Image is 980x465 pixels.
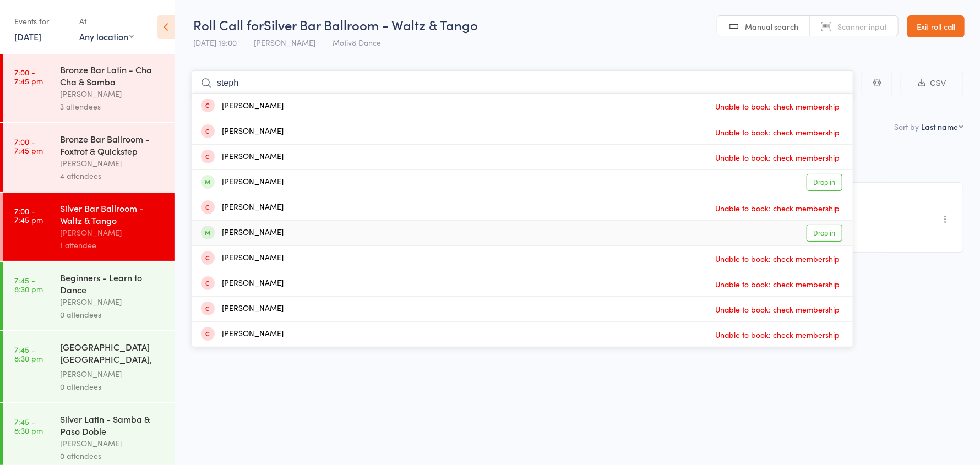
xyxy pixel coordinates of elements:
span: Unable to book: check membership [712,250,842,267]
div: [PERSON_NAME] [60,157,165,169]
a: 7:00 -7:45 pmSilver Bar Ballroom - Waltz & Tango[PERSON_NAME]1 attendee [3,193,175,261]
time: 7:45 - 8:30 pm [14,276,43,293]
div: [PERSON_NAME] [201,252,284,265]
a: Drop in [807,174,842,191]
div: [PERSON_NAME] [201,151,284,163]
input: Search by name [192,70,853,96]
a: Exit roll call [907,15,965,37]
div: Silver Bar Ballroom - Waltz & Tango [60,202,165,226]
div: [PERSON_NAME] [201,227,284,239]
div: 0 attendees [60,308,165,321]
span: Unable to book: check membership [712,301,842,318]
time: 7:45 - 8:30 pm [14,417,43,435]
div: [PERSON_NAME] [201,277,284,290]
a: 7:00 -7:45 pmBronze Bar Ballroom - Foxtrot & Quickstep[PERSON_NAME]4 attendees [3,123,175,192]
div: [PERSON_NAME] [60,437,165,450]
label: Sort by [894,121,919,132]
div: [GEOGRAPHIC_DATA] [GEOGRAPHIC_DATA], West Coast Swing [60,341,165,368]
div: [PERSON_NAME] [201,328,284,341]
a: [DATE] [14,30,41,42]
a: 7:45 -8:30 pmBeginners - Learn to Dance[PERSON_NAME]0 attendees [3,262,175,330]
span: Manual search [745,21,798,32]
div: [PERSON_NAME] [201,176,284,189]
div: [PERSON_NAME] [201,100,284,113]
span: Silver Bar Ballroom - Waltz & Tango [264,15,478,34]
span: Motiv8 Dance [333,37,381,48]
div: [PERSON_NAME] [60,368,165,380]
div: Bronze Bar Latin - Cha Cha & Samba [60,63,165,87]
a: 7:00 -7:45 pmBronze Bar Latin - Cha Cha & Samba[PERSON_NAME]3 attendees [3,54,175,122]
a: Drop in [807,225,842,242]
div: Last name [921,121,958,132]
time: 7:45 - 8:30 pm [14,345,43,363]
span: Scanner input [837,21,887,32]
time: 7:00 - 7:45 pm [14,68,43,85]
div: Any location [79,30,134,42]
div: [PERSON_NAME] [60,296,165,308]
div: 4 attendees [60,169,165,182]
span: Unable to book: check membership [712,124,842,140]
span: Unable to book: check membership [712,149,842,166]
div: 0 attendees [60,380,165,393]
div: Beginners - Learn to Dance [60,271,165,296]
div: [PERSON_NAME] [201,201,284,214]
div: Bronze Bar Ballroom - Foxtrot & Quickstep [60,133,165,157]
a: 7:45 -8:30 pm[GEOGRAPHIC_DATA] [GEOGRAPHIC_DATA], West Coast Swing[PERSON_NAME]0 attendees [3,331,175,402]
span: Unable to book: check membership [712,98,842,114]
span: Roll Call for [193,15,264,34]
div: [PERSON_NAME] [60,87,165,100]
div: 0 attendees [60,450,165,462]
div: Silver Latin - Samba & Paso Doble [60,413,165,437]
div: [PERSON_NAME] [201,303,284,315]
button: CSV [901,72,963,95]
div: Events for [14,12,68,30]
div: [PERSON_NAME] [60,226,165,239]
time: 7:00 - 7:45 pm [14,137,43,155]
span: Unable to book: check membership [712,200,842,216]
span: [PERSON_NAME] [254,37,315,48]
div: 1 attendee [60,239,165,251]
span: Unable to book: check membership [712,326,842,343]
div: [PERSON_NAME] [201,125,284,138]
time: 7:00 - 7:45 pm [14,206,43,224]
div: At [79,12,134,30]
span: Unable to book: check membership [712,276,842,292]
span: [DATE] 19:00 [193,37,237,48]
div: 3 attendees [60,100,165,113]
